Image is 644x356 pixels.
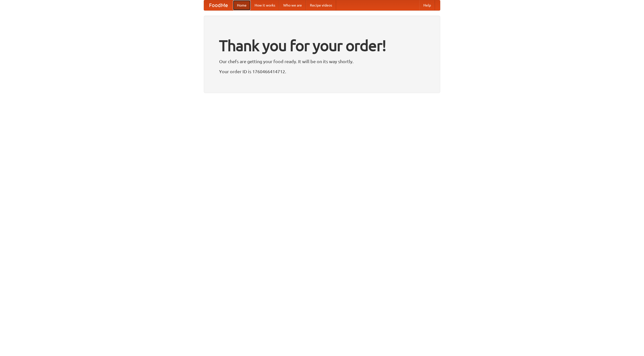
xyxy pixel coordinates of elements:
[233,0,251,10] a: Home
[219,68,425,75] p: Your order ID is 1760466414712.
[419,0,435,10] a: Help
[204,0,233,10] a: FoodMe
[251,0,279,10] a: How it works
[219,58,425,65] p: Our chefs are getting your food ready. It will be on its way shortly.
[306,0,336,10] a: Recipe videos
[219,33,425,58] h1: Thank you for your order!
[279,0,306,10] a: Who we are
